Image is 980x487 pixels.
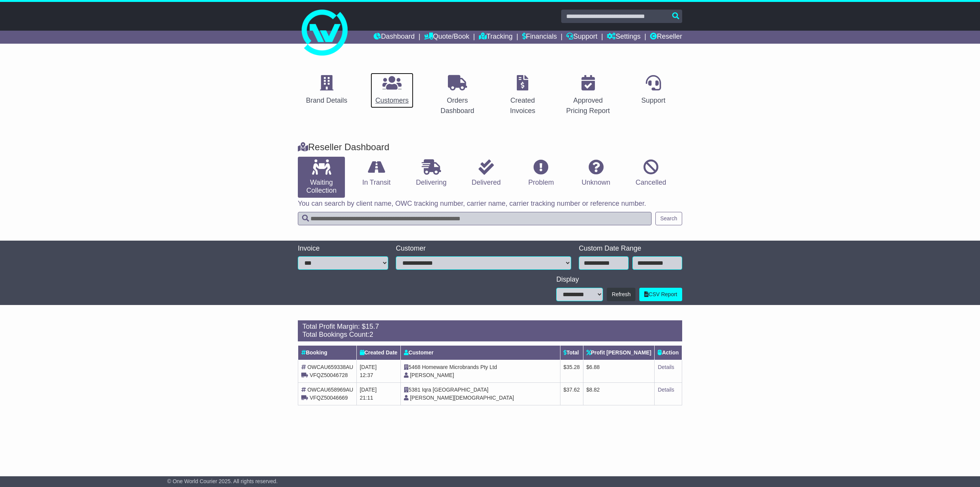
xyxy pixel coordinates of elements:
[564,95,612,116] div: Approved Pricing Report
[579,244,682,253] div: Custom Date Range
[641,95,665,106] div: Support
[408,157,455,190] a: Delivering
[410,395,514,401] span: [PERSON_NAME][DEMOGRAPHIC_DATA]
[583,345,655,360] th: Profit [PERSON_NAME]
[401,345,560,360] th: Customer
[583,360,655,382] td: $
[607,31,640,44] a: Settings
[353,157,400,190] a: In Transit
[167,478,278,484] span: © One World Courier 2025. All rights reserved.
[560,345,583,360] th: Total
[360,364,377,370] span: [DATE]
[494,72,552,119] a: Created Invoices
[408,364,420,370] span: 5468
[360,387,377,393] span: [DATE]
[422,364,497,370] span: Homeware Microbrands Pty Ltd
[518,157,565,190] a: Problem
[572,157,619,190] a: Unknown
[479,31,513,44] a: Tracking
[302,323,678,331] div: Total Profit Margin: $
[589,364,599,370] span: 6.88
[559,72,617,119] a: Approved Pricing Report
[370,72,413,108] a: Customers
[589,387,599,393] span: 8.82
[655,212,682,225] button: Search
[636,72,670,108] a: Support
[298,244,388,253] div: Invoice
[655,345,682,360] th: Action
[607,288,635,301] button: Refresh
[369,331,373,338] span: 2
[627,157,675,190] a: Cancelled
[298,200,682,208] p: You can search by client name, OWC tracking number, carrier name, carrier tracking number or refe...
[560,382,583,405] td: $
[294,142,686,153] div: Reseller Dashboard
[428,72,486,119] a: Orders Dashboard
[310,395,348,401] span: VFQZ50046669
[560,360,583,382] td: $
[583,382,655,405] td: $
[424,31,469,44] a: Quote/Book
[306,95,347,106] div: Brand Details
[360,372,373,378] span: 12:37
[658,387,674,393] a: Details
[462,157,510,190] a: Delivered
[302,331,678,339] div: Total Bookings Count:
[433,95,481,116] div: Orders Dashboard
[639,288,682,301] a: CSV Report
[310,372,348,378] span: VFQZ50046728
[301,72,352,108] a: Brand Details
[298,345,357,360] th: Booking
[356,345,400,360] th: Created Date
[307,387,353,393] span: OWCAU658969AU
[396,244,571,253] div: Customer
[366,323,379,330] span: 15.7
[307,364,353,370] span: OWCAU659338AU
[360,395,373,401] span: 21:11
[566,364,580,370] span: 35.28
[650,31,682,44] a: Reseller
[522,31,557,44] a: Financials
[566,387,580,393] span: 37.62
[566,31,597,44] a: Support
[298,157,345,198] a: Waiting Collection
[375,95,408,106] div: Customers
[658,364,674,370] a: Details
[422,387,488,393] span: Iqra [GEOGRAPHIC_DATA]
[374,31,415,44] a: Dashboard
[499,95,547,116] div: Created Invoices
[410,372,454,378] span: [PERSON_NAME]
[408,387,420,393] span: 5381
[556,275,682,284] div: Display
